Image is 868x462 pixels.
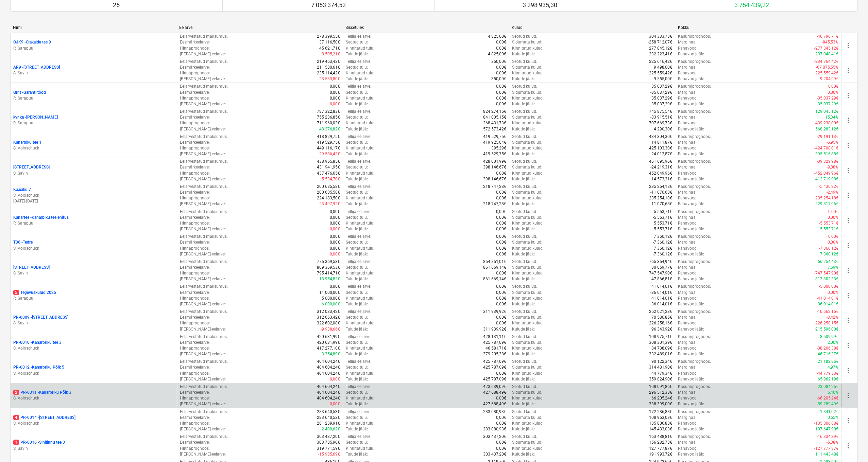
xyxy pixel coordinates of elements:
[346,134,371,140] p: Tellija eelarve :
[13,246,174,251] p: S. Voloschuck
[318,76,340,82] p: -23 533,80€
[651,151,672,157] p: 24 012,87€
[346,195,374,201] p: Kinnitatud tulu :
[844,242,852,250] span: more_vert
[678,46,698,51] p: Rahavoog :
[13,365,64,370] p: PR-0012 - Kanarbriku Põik 5
[649,184,672,190] p: 235 254,18€
[844,416,852,425] span: more_vert
[319,126,340,132] p: 43 276,82€
[814,171,838,176] p: -452 049,96€
[179,25,340,30] div: Eelarve
[512,70,544,76] p: Kinnitatud kulud :
[678,101,704,107] p: Rahavoo jääk :
[13,25,174,30] div: Nimi
[678,59,711,65] p: Kasumiprognoos :
[649,145,672,151] p: 425 103,30€
[496,90,506,95] p: 0,00€
[512,95,544,101] p: Kinnitatud kulud :
[678,120,698,126] p: Rahavoog :
[180,65,210,70] p: Eesmärkeelarve :
[488,34,506,39] p: 4 825,00€
[13,440,19,445] span: 1
[649,70,672,76] p: 225 559,42€
[180,34,228,39] p: Eelarvestatud maksumus :
[844,367,852,375] span: more_vert
[649,34,672,39] p: 304 333,78€
[13,39,51,45] p: OJK9 - Ojakalda tee 9
[814,195,838,201] p: -235 254,18€
[650,190,672,195] p: -11 070,68€
[13,446,174,451] p: S. Savin
[678,34,711,39] p: Kasumiprognoos :
[678,90,698,95] p: Marginaal :
[346,101,368,107] p: Tulude jääk :
[648,39,672,45] p: -258 712,07€
[346,171,374,176] p: Kinnitatud tulu :
[180,70,210,76] p: Hinnaprognoos :
[180,114,210,120] p: Eesmärkeelarve :
[346,46,374,51] p: Kinnitatud tulu :
[496,65,506,70] p: 0,00€
[13,415,75,421] p: PR-0014 - [STREET_ADDRESS]
[13,65,60,70] p: AR9 - [STREET_ADDRESS]
[491,145,506,151] p: 395,29€
[13,239,33,245] p: T36 - Tedre
[678,25,839,30] div: Kokku
[650,164,672,170] p: -24 219,31€
[180,120,210,126] p: Hinnaprognoos :
[512,114,542,120] p: Sidumata kulud :
[512,190,542,195] p: Sidumata kulud :
[844,41,852,50] span: more_vert
[512,184,537,190] p: Seotud kulud :
[346,109,371,114] p: Tellija eelarve :
[817,95,838,101] p: -35 037,29€
[844,191,852,199] span: more_vert
[180,134,228,140] p: Eelarvestatud maksumus :
[330,90,340,95] p: 0,00€
[13,340,174,351] div: PR-0010 -Kanarbriku tee 3S. Voloschuck
[678,126,704,132] p: Rahavoo jääk :
[496,95,506,101] p: 0,00€
[346,184,371,190] p: Tellija eelarve :
[180,190,210,195] p: Eesmärkeelarve :
[512,65,542,70] p: Sidumata kulud :
[321,51,340,57] p: -8 505,21€
[678,109,711,114] p: Kasumiprognoos :
[678,70,698,76] p: Rahavoog :
[649,120,672,126] p: 707 669,73€
[13,187,174,204] div: Kaasiku 7S. Voloschuck[DATE]-[DATE]
[817,34,838,39] p: -40 796,71€
[317,145,340,151] p: 449 116,17€
[678,39,698,45] p: Marginaal :
[496,84,506,89] p: 0,00€
[346,90,368,95] p: Seotud tulu :
[649,109,672,114] p: 745 875,54€
[13,95,174,101] p: R. Sarapuu
[13,193,174,198] p: S. Voloschuck
[678,195,698,201] p: Rahavoog :
[678,171,698,176] p: Rahavoog :
[844,442,852,450] span: more_vert
[654,76,672,82] p: 9 555,00€
[318,151,340,157] p: -29 586,42€
[317,109,340,114] p: 787 322,83€
[180,164,210,170] p: Eesmärkeelarve :
[678,176,704,182] p: Rahavoo jääk :
[317,171,340,176] p: 437 476,65€
[483,151,506,157] p: 419 529,75€
[317,134,340,140] p: 418 829,75€
[512,195,544,201] p: Kinnitatud kulud :
[844,266,852,274] span: more_vert
[13,265,50,270] p: [STREET_ADDRESS]
[650,90,672,95] p: -35 037,29€
[180,95,210,101] p: Hinnaprognoos :
[814,46,838,51] p: -277 845,12€
[844,341,852,350] span: more_vert
[180,145,210,151] p: Hinnaprognoos :
[13,290,174,301] div: 5Tegevuskulud 2025R. Sarapuu
[13,140,41,145] p: Kanarbiku tee 1
[13,215,69,220] p: Kanartee - Kanarbiku tee ehitus
[678,151,704,157] p: Rahavoo jääk :
[678,134,711,140] p: Kasumiprognoos :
